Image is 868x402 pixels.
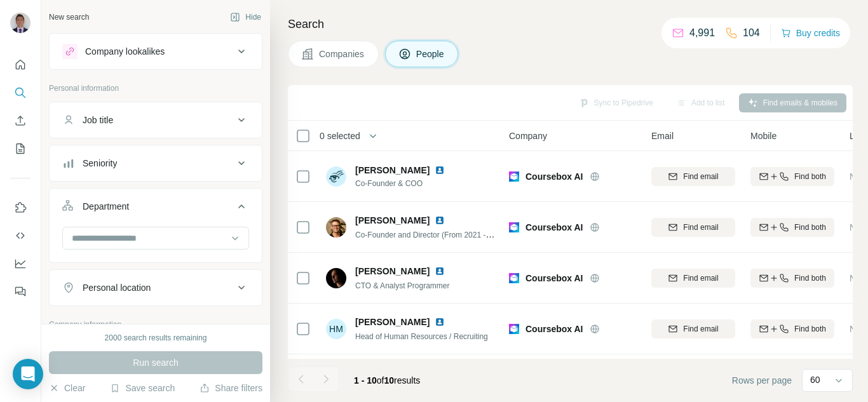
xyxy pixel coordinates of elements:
[651,218,735,237] button: Find email
[355,178,460,189] span: Co-Founder & COO
[355,164,430,177] span: [PERSON_NAME]
[110,382,175,394] button: Save search
[10,53,31,76] button: Quick start
[355,332,488,341] span: Head of Human Resources / Recruiting
[10,224,31,247] button: Use Surfe API
[377,375,384,385] span: of
[794,272,826,284] span: Find both
[689,25,715,41] p: 4,991
[750,130,776,142] span: Mobile
[683,171,718,182] span: Find email
[509,171,519,182] img: Logo of Coursebox AI
[435,266,445,276] img: LinkedIn logo
[354,375,377,385] span: 1 - 10
[50,105,262,135] button: Job title
[683,222,718,233] span: Find email
[435,317,445,327] img: LinkedIn logo
[810,373,820,386] p: 60
[83,157,117,170] div: Seniority
[526,170,583,183] span: Coursebox AI
[743,25,760,41] p: 104
[355,265,430,278] span: [PERSON_NAME]
[10,252,31,275] button: Dashboard
[750,269,834,288] button: Find both
[49,11,89,23] div: New search
[651,319,735,338] button: Find email
[326,319,346,339] div: HM
[794,222,826,233] span: Find both
[10,109,31,132] button: Enrich CSV
[526,221,583,234] span: Coursebox AI
[781,24,840,42] button: Buy credits
[50,191,262,227] button: Department
[326,268,346,288] img: Avatar
[355,214,430,227] span: [PERSON_NAME]
[326,217,346,238] img: Avatar
[509,222,519,232] img: Logo of Coursebox AI
[319,48,365,60] span: Companies
[435,165,445,175] img: LinkedIn logo
[83,281,151,294] div: Personal location
[526,323,583,335] span: Coursebox AI
[49,83,262,94] p: Personal information
[10,137,31,160] button: My lists
[50,148,262,178] button: Seniority
[683,272,718,284] span: Find email
[750,319,834,338] button: Find both
[105,332,207,344] div: 2000 search results remaining
[49,319,262,330] p: Company information
[288,15,853,33] h4: Search
[354,375,420,385] span: results
[320,130,360,142] span: 0 selected
[651,167,735,186] button: Find email
[10,13,31,33] img: Avatar
[13,359,43,389] div: Open Intercom Messenger
[750,218,834,237] button: Find both
[10,280,31,303] button: Feedback
[50,272,262,303] button: Personal location
[10,196,31,219] button: Use Surfe on LinkedIn
[651,130,674,142] span: Email
[794,171,826,182] span: Find both
[200,382,262,394] button: Share filters
[794,323,826,335] span: Find both
[416,48,445,60] span: People
[49,382,85,394] button: Clear
[683,323,718,335] span: Find email
[50,36,262,67] button: Company lookalikes
[732,374,792,387] span: Rows per page
[651,269,735,288] button: Find email
[526,272,583,285] span: Coursebox AI
[221,8,270,27] button: Hide
[509,273,519,283] img: Logo of Coursebox AI
[850,130,868,142] span: Lists
[435,215,445,225] img: LinkedIn logo
[355,229,505,239] span: Co-Founder and Director (From 2021 - now)
[326,166,346,187] img: Avatar
[750,167,834,186] button: Find both
[509,324,519,334] img: Logo of Coursebox AI
[10,81,31,104] button: Search
[355,281,450,290] span: CTO & Analyst Programmer
[384,375,395,385] span: 10
[509,130,547,142] span: Company
[85,45,165,58] div: Company lookalikes
[83,114,113,126] div: Job title
[355,316,430,328] span: [PERSON_NAME]
[83,200,129,213] div: Department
